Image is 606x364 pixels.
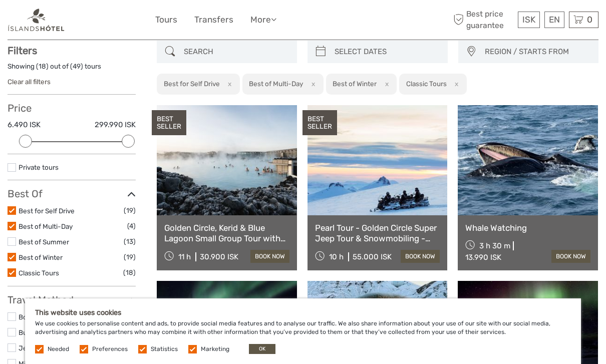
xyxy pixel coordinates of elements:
[8,45,37,57] strong: Filters
[8,78,51,86] a: Clear all filters
[164,80,220,88] h2: Best for Self Drive
[73,62,81,71] label: 49
[19,269,59,277] a: Classic Tours
[8,62,136,77] div: Showing ( ) out of ( ) tours
[124,251,136,263] span: (19)
[522,15,535,25] span: ISK
[8,294,136,306] h3: Travel Method
[551,250,590,263] a: book now
[152,110,186,135] div: BEST SELLER
[194,13,233,27] a: Transfers
[123,267,136,278] span: (18)
[249,344,275,354] button: OK
[151,345,178,353] label: Statistics
[465,223,590,233] a: Whale Watching
[124,205,136,216] span: (19)
[92,345,128,353] label: Preferences
[221,79,235,89] button: x
[585,15,594,25] span: 0
[329,252,344,261] span: 10 h
[164,223,289,243] a: Golden Circle, Kerid & Blue Lagoon Small Group Tour with Admission Ticket
[305,79,318,89] button: x
[448,79,462,89] button: x
[19,344,53,352] a: Jeep / 4x4
[19,238,69,246] a: Best of Summer
[378,79,392,89] button: x
[124,236,136,247] span: (13)
[201,345,229,353] label: Marketing
[95,120,136,130] label: 299.990 ISK
[465,253,501,262] div: 13.990 ISK
[39,62,46,71] label: 18
[155,13,177,27] a: Tours
[48,345,69,353] label: Needed
[8,188,136,200] h3: Best Of
[480,44,593,60] button: REGION / STARTS FROM
[249,80,303,88] h2: Best of Multi-Day
[302,110,337,135] div: BEST SELLER
[25,298,581,364] div: We use cookies to personalise content and ads, to provide social media features and to analyse ou...
[200,252,238,261] div: 30.900 ISK
[479,241,510,250] span: 3 h 30 m
[14,18,113,26] p: We're away right now. Please check back later!
[19,253,63,261] a: Best of Winter
[115,16,127,28] button: Open LiveChat chat widget
[35,308,571,317] h5: This website uses cookies
[401,250,440,263] a: book now
[19,207,75,215] a: Best for Self Drive
[406,80,447,88] h2: Classic Tours
[19,222,73,230] a: Best of Multi-Day
[250,13,276,27] a: More
[180,43,292,61] input: SEARCH
[331,43,443,61] input: SELECT DATES
[19,328,31,336] a: Bus
[451,9,515,31] span: Best price guarantee
[8,102,136,114] h3: Price
[315,223,440,243] a: Pearl Tour - Golden Circle Super Jeep Tour & Snowmobiling - from [GEOGRAPHIC_DATA]
[250,250,289,263] a: book now
[19,163,59,171] a: Private tours
[333,80,377,88] h2: Best of Winter
[178,252,191,261] span: 11 h
[127,220,136,232] span: (4)
[544,12,564,28] div: EN
[353,252,392,261] div: 55.000 ISK
[8,8,65,32] img: 1298-aa34540a-eaca-4c1b-b063-13e4b802c612_logo_small.png
[19,313,33,321] a: Boat
[8,120,41,130] label: 6.490 ISK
